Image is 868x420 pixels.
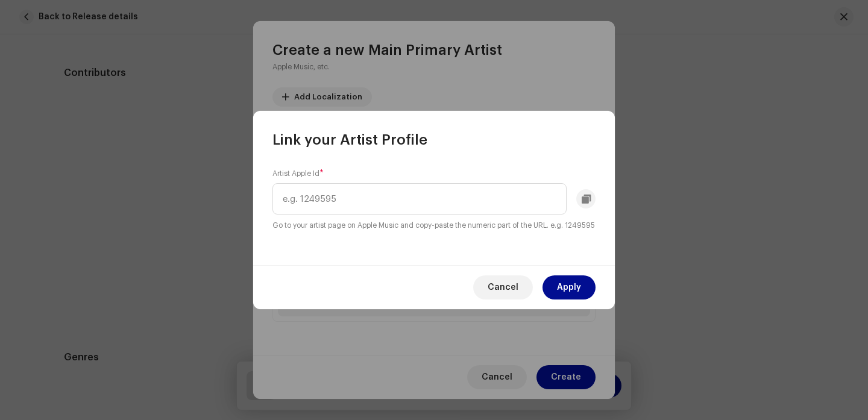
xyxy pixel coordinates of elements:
[272,169,324,178] label: Artist Apple Id
[272,183,567,215] input: e.g. 1249595
[488,275,518,299] span: Cancel
[557,275,581,299] span: Apply
[473,275,533,299] button: Cancel
[272,219,595,231] small: Go to your artist page on Apple Music and copy-paste the numeric part of the URL. e.g. 1249595
[272,130,427,149] span: Link your Artist Profile
[542,275,596,299] button: Apply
